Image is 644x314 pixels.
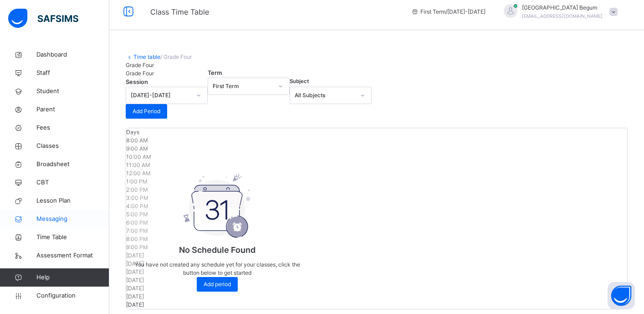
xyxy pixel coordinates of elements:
[183,174,251,239] img: gery-calendar.52d17cb8ce316cacc015ad16d2b21a25.svg
[36,196,109,205] span: Lesson Plan
[126,145,627,153] div: 9:00 AM
[126,227,627,235] div: 7:00 PM
[36,215,109,224] span: Messaging
[126,219,627,227] div: 6:00 PM
[36,291,109,300] span: Configuration
[522,13,603,19] span: [EMAIL_ADDRESS][DOMAIN_NAME]
[126,268,627,276] div: [DATE]
[36,251,109,260] span: Assessment Format
[126,293,627,301] div: [DATE]
[36,273,109,282] span: Help
[160,53,192,60] span: / Grade Four
[411,8,486,16] span: session/term information
[213,82,273,90] div: First Term
[608,282,635,309] button: Open asap
[126,153,627,161] div: 10:00 AM
[522,4,603,12] span: [GEOGRAPHIC_DATA] Begum
[126,194,627,202] div: 3:00 PM
[36,123,109,132] span: Fees
[204,280,231,288] span: Add period
[126,235,627,243] div: 8:00 PM
[126,62,154,68] span: Grade Four
[126,78,148,85] span: Session
[8,9,78,28] img: safsims
[36,178,109,187] span: CBT
[126,284,627,293] div: [DATE]
[36,87,109,96] span: Student
[126,178,627,186] div: 1:00 PM
[36,233,109,242] span: Time Table
[495,4,622,20] div: Shumsunnahar Begum
[36,68,109,78] span: Staff
[126,169,627,178] div: 12:00 AM
[126,136,627,145] div: 8:00 AM
[126,301,627,309] div: [DATE]
[126,251,627,260] div: [DATE]
[290,78,309,85] span: Subject
[126,128,627,136] div: Days
[36,50,109,59] span: Dashboard
[36,141,109,151] span: Classes
[126,149,308,301] div: No Schedule Found
[126,260,627,268] div: [DATE]
[126,70,154,77] span: Grade Four
[126,243,627,251] div: 9:00 PM
[131,91,191,99] div: [DATE]-[DATE]
[295,91,355,99] div: All Subjects
[126,276,627,284] div: [DATE]
[133,107,160,115] span: Add Period
[36,160,109,169] span: Broadsheet
[133,53,160,60] a: Time table
[126,202,627,210] div: 4:00 PM
[126,161,627,169] div: 11:00 AM
[126,244,308,256] p: No Schedule Found
[126,261,308,277] p: You have not created any schedule yet for your classes, click the button below to get started
[126,186,627,194] div: 2:00 PM
[208,69,222,76] span: Term
[126,210,627,219] div: 5:00 PM
[150,7,209,16] span: Class Time Table
[36,105,109,114] span: Parent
